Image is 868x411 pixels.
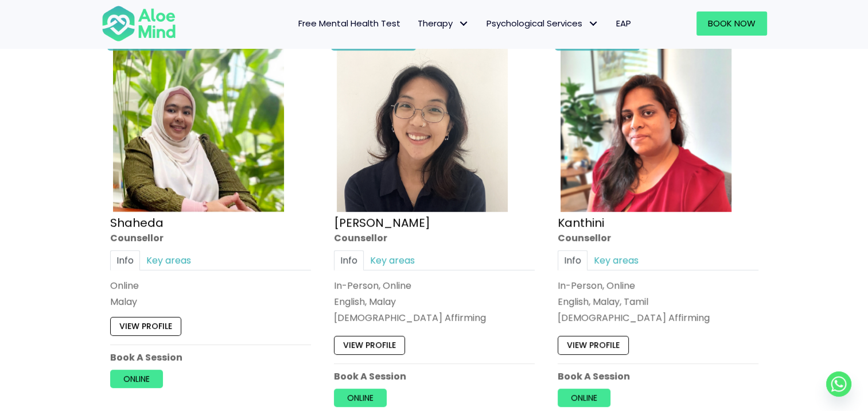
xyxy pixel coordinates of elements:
a: Free Mental Health Test [290,11,409,36]
div: [DEMOGRAPHIC_DATA] Affirming [334,312,535,325]
a: Psychological ServicesPsychological Services: submenu [478,11,608,36]
a: EAP [608,11,640,36]
a: Key areas [364,250,421,270]
span: Therapy [418,17,469,29]
a: TherapyTherapy: submenu [409,11,478,36]
div: Online [110,279,311,292]
img: Emelyne Counsellor [337,41,508,212]
a: Whatsapp [826,371,851,397]
p: Book A Session [110,351,311,364]
a: Key areas [140,250,197,270]
a: Kanthini [558,215,604,231]
a: Shaheda [110,215,164,231]
span: EAP [616,17,631,29]
a: Key areas [587,250,645,270]
a: View profile [334,336,405,355]
span: Book Now [708,17,756,29]
a: Info [334,250,364,270]
p: English, Malay, Tamil [558,295,758,308]
p: English, Malay [334,295,535,308]
div: Counsellor [110,231,311,245]
p: Book A Session [558,370,758,383]
span: Free Mental Health Test [298,17,400,29]
a: Book Now [696,11,767,36]
a: View profile [558,336,629,355]
a: Info [110,250,140,270]
a: Online [334,389,387,407]
a: [PERSON_NAME] [334,215,430,231]
div: Counsellor [558,231,758,245]
span: Psychological Services: submenu [585,15,602,32]
a: View profile [110,317,181,336]
nav: Menu [191,11,640,36]
a: Online [558,389,610,407]
img: Kanthini-profile [560,41,731,212]
div: In-Person, Online [558,279,758,292]
span: Psychological Services [486,17,599,29]
p: Malay [110,295,311,308]
div: Counsellor [334,231,535,245]
span: Therapy: submenu [456,15,472,32]
a: Online [110,370,163,388]
p: Book A Session [334,370,535,383]
div: In-Person, Online [334,279,535,292]
img: Aloe mind Logo [102,5,176,42]
div: [DEMOGRAPHIC_DATA] Affirming [558,312,758,325]
a: Info [558,250,587,270]
img: Shaheda Counsellor [113,41,284,212]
